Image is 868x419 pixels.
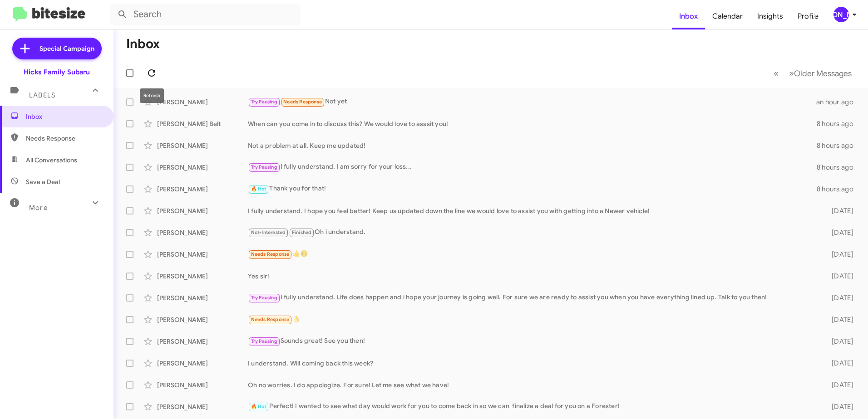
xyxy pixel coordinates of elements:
[26,156,77,165] span: All Conversations
[251,295,277,301] span: Try Pausing
[110,4,301,25] input: Search
[39,44,94,53] span: Special Campaign
[817,380,861,390] div: [DATE]
[157,272,248,281] div: [PERSON_NAME]
[26,177,60,186] span: Save a Deal
[817,185,861,194] div: 8 hours ago
[251,186,266,192] span: 🔥 Hot
[817,206,861,215] div: [DATE]
[251,251,290,257] span: Needs Response
[26,134,103,143] span: Needs Response
[157,185,248,194] div: [PERSON_NAME]
[248,141,817,150] div: Not a problem at all. Keep me updated!
[29,91,55,99] span: Labels
[157,315,248,324] div: [PERSON_NAME]
[24,68,90,77] div: Hicks Family Subaru
[750,3,790,29] a: Insights
[157,119,248,128] div: [PERSON_NAME] Belt
[157,250,248,259] div: [PERSON_NAME]
[248,249,817,259] div: 👍😊
[826,7,858,22] button: [PERSON_NAME]
[817,250,861,259] div: [DATE]
[774,68,779,79] span: «
[157,97,248,107] div: [PERSON_NAME]
[672,3,705,29] a: Inbox
[157,141,248,150] div: [PERSON_NAME]
[833,7,849,22] div: [PERSON_NAME]
[157,206,248,215] div: [PERSON_NAME]
[817,141,861,150] div: 8 hours ago
[140,88,164,103] div: Refresh
[283,99,322,105] span: Needs Response
[248,292,817,303] div: I fully understand. Life does happen and i hope your journey is going well. For sure we are ready...
[790,3,826,29] a: Profile
[126,37,160,51] h1: Inbox
[817,228,861,237] div: [DATE]
[248,336,817,346] div: Sounds great! See you then!
[817,272,861,281] div: [DATE]
[817,359,861,368] div: [DATE]
[251,164,277,170] span: Try Pausing
[789,68,794,79] span: »
[784,64,857,83] button: Next
[157,163,248,172] div: [PERSON_NAME]
[794,68,852,78] span: Older Messages
[769,64,857,83] nav: Page navigation example
[157,380,248,390] div: [PERSON_NAME]
[248,401,817,412] div: Perfect! I wanted to see what day would work for you to come back in so we can finalize a deal fo...
[248,314,817,325] div: 👌
[817,163,861,172] div: 8 hours ago
[251,99,277,105] span: Try Pausing
[768,64,784,83] button: Previous
[29,204,48,212] span: More
[251,317,290,322] span: Needs Response
[251,404,266,409] span: 🔥 Hot
[248,380,817,390] div: Oh no worries. I do appologize. For sure! Let me see what we have!
[248,272,817,281] div: Yes sir!
[817,119,861,128] div: 8 hours ago
[157,228,248,237] div: [PERSON_NAME]
[817,315,861,324] div: [DATE]
[157,337,248,346] div: [PERSON_NAME]
[251,338,277,344] span: Try Pausing
[248,227,817,238] div: Oh i understand.
[705,3,750,29] a: Calendar
[157,402,248,411] div: [PERSON_NAME]
[292,229,312,235] span: Finished
[26,112,103,121] span: Inbox
[248,206,817,215] div: I fully understand. I hope you feel better! Keep us updated down the line we would love to assist...
[817,402,861,411] div: [DATE]
[817,293,861,302] div: [DATE]
[248,97,816,107] div: Not yet
[157,359,248,368] div: [PERSON_NAME]
[248,162,817,172] div: I fully understand. I am sorry for your loss...
[248,184,817,194] div: Thank you for that!
[248,119,817,128] div: When can you come in to discuss this? We would love to asssit you!
[251,229,286,235] span: Not-Interested
[157,293,248,302] div: [PERSON_NAME]
[12,38,102,59] a: Special Campaign
[817,337,861,346] div: [DATE]
[816,97,861,107] div: an hour ago
[248,359,817,368] div: I understand. Will coming back this week?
